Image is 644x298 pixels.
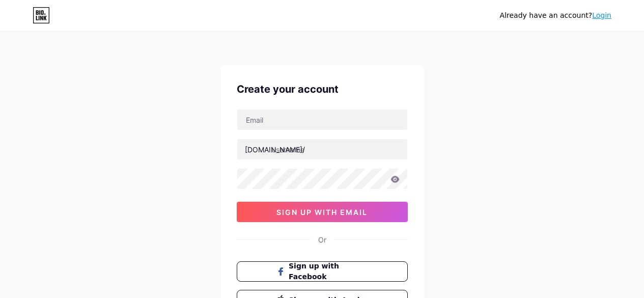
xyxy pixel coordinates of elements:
[318,234,326,245] div: Or
[237,139,407,159] input: username
[237,202,408,222] button: sign up with email
[289,261,368,282] span: Sign up with Facebook
[237,110,407,130] input: Email
[237,82,408,97] div: Create your account
[592,11,611,19] a: Login
[237,261,408,282] button: Sign up with Facebook
[245,144,305,155] div: [DOMAIN_NAME]/
[276,208,368,216] span: sign up with email
[500,10,611,21] div: Already have an account?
